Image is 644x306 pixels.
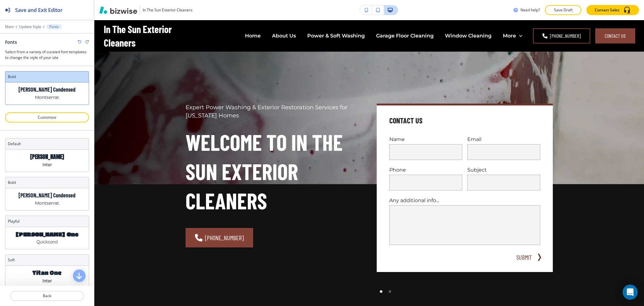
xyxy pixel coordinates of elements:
[520,7,540,13] h3: Need help?
[5,49,89,60] h3: Select from a variety of curated font templates to change the style of your site
[503,32,516,39] p: More
[545,5,581,15] button: Save Draft
[5,25,14,29] button: Main
[10,291,84,301] button: Back
[8,257,86,263] h3: soft
[533,28,590,43] a: [PHONE_NUMBER]
[467,136,540,143] p: Email
[19,192,75,199] p: [PERSON_NAME] Condensed
[389,197,540,204] p: Any additional info...
[553,7,573,13] p: Save Draft
[104,22,189,49] h4: In The Sun Exterior Cleaners
[35,200,59,207] p: Montserrat
[99,5,192,15] button: In The Sun Exterior Cleaners
[32,269,62,276] p: Titan One
[8,218,86,224] h3: playful
[623,285,638,300] div: Open Intercom Messenger
[13,115,81,120] p: Customize
[5,112,89,122] button: Customize
[186,228,253,247] a: [PHONE_NUMBER]
[46,24,62,29] button: Fonts
[19,86,75,93] p: [PERSON_NAME] Condensed
[8,141,86,147] h3: default
[8,74,86,80] h3: bold
[186,127,362,215] h1: Welcome to In The Sun Exterior Cleaners
[307,32,365,39] p: Power & Soft Washing
[5,177,89,211] div: bold[PERSON_NAME] CondensedMontserrat
[389,136,462,143] p: Name
[42,161,52,168] p: Inter
[30,153,64,160] p: [PERSON_NAME]
[8,180,86,185] h3: bold
[445,32,491,39] p: Window Cleaning
[389,166,462,173] p: Phone
[36,239,58,245] p: Quicksand
[42,277,52,284] p: Inter
[99,6,137,14] img: Bizwise Logo
[35,94,59,101] p: Montserrat
[514,252,534,262] button: SUBMIT
[11,293,83,299] p: Back
[5,39,17,45] h2: Fonts
[19,25,41,29] button: Update Style
[5,254,89,288] div: softTitan OneInter
[595,28,635,43] button: Contact Us
[586,5,639,15] button: Contact Sales
[5,138,89,172] div: default[PERSON_NAME]Inter
[5,216,89,249] div: playful[PERSON_NAME] OneQuicksand
[143,7,192,13] h3: In The Sun Exterior Cleaners
[16,231,78,237] p: [PERSON_NAME] One
[49,25,59,29] p: Fonts
[272,32,296,39] p: About Us
[467,166,540,173] p: Subject
[245,32,261,39] p: Home
[186,104,362,120] p: Expert Power Washing & Exterior Restoration Services for [US_STATE] Homes
[15,6,63,14] h2: Save and Exit Editor
[389,116,423,126] h4: Contact Us
[376,32,434,39] p: Garage Floor Cleaning
[595,7,619,13] p: Contact Sales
